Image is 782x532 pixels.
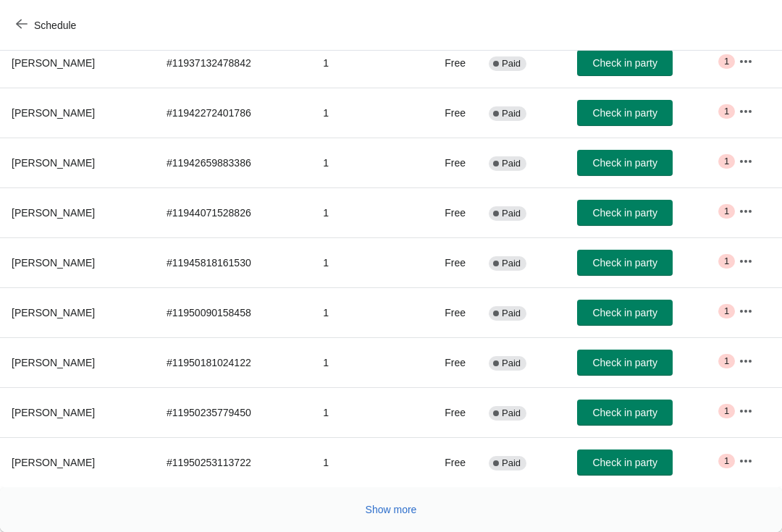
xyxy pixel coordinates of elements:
[155,437,311,487] td: # 11950253113722
[413,38,478,88] td: Free
[413,88,478,138] td: Free
[577,400,673,426] button: Check in party
[502,58,521,69] span: Paid
[413,287,478,337] td: Free
[724,455,729,467] span: 1
[360,497,423,523] button: Show more
[592,57,657,69] span: Check in party
[592,257,657,269] span: Check in party
[12,257,95,269] span: [PERSON_NAME]
[502,158,521,169] span: Paid
[724,106,729,117] span: 1
[12,407,95,418] span: [PERSON_NAME]
[502,408,521,419] span: Paid
[155,88,311,138] td: # 11942272401786
[577,50,673,76] button: Check in party
[592,207,657,219] span: Check in party
[155,38,311,88] td: # 11937132478842
[502,208,521,219] span: Paid
[413,237,478,287] td: Free
[592,307,657,318] span: Check in party
[12,307,95,318] span: [PERSON_NAME]
[724,405,729,417] span: 1
[311,88,412,138] td: 1
[592,107,657,119] span: Check in party
[311,337,412,387] td: 1
[577,300,673,326] button: Check in party
[311,38,412,88] td: 1
[155,387,311,437] td: # 11950235779450
[502,358,521,369] span: Paid
[724,355,729,367] span: 1
[502,308,521,319] span: Paid
[311,387,412,437] td: 1
[311,138,412,187] td: 1
[155,287,311,337] td: # 11950090158458
[724,256,729,267] span: 1
[34,20,76,31] span: Schedule
[724,305,729,317] span: 1
[155,138,311,187] td: # 11942659883386
[724,206,729,217] span: 1
[12,57,95,69] span: [PERSON_NAME]
[502,457,521,469] span: Paid
[724,156,729,167] span: 1
[155,237,311,287] td: # 11945818161530
[592,457,657,468] span: Check in party
[12,207,95,219] span: [PERSON_NAME]
[12,157,95,169] span: [PERSON_NAME]
[311,237,412,287] td: 1
[577,250,673,276] button: Check in party
[413,337,478,387] td: Free
[724,56,729,67] span: 1
[366,504,417,515] span: Show more
[577,200,673,226] button: Check in party
[155,337,311,387] td: # 11950181024122
[413,437,478,487] td: Free
[311,437,412,487] td: 1
[413,138,478,187] td: Free
[311,187,412,237] td: 1
[155,187,311,237] td: # 11944071528826
[502,258,521,269] span: Paid
[311,287,412,337] td: 1
[592,157,657,169] span: Check in party
[592,357,657,368] span: Check in party
[577,100,673,126] button: Check in party
[577,150,673,176] button: Check in party
[12,457,95,468] span: [PERSON_NAME]
[577,350,673,376] button: Check in party
[502,108,521,119] span: Paid
[12,107,95,119] span: [PERSON_NAME]
[592,407,657,418] span: Check in party
[413,187,478,237] td: Free
[413,387,478,437] td: Free
[577,449,673,476] button: Check in party
[7,12,88,38] button: Schedule
[12,357,95,368] span: [PERSON_NAME]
